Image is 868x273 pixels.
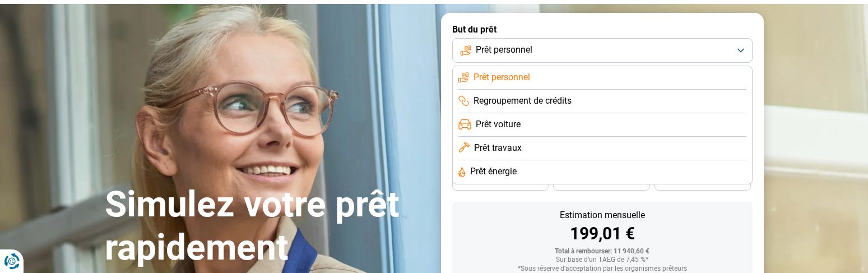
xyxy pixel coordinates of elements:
span: Prêt voiture [476,118,521,131]
span: Prêt personnel [476,44,532,56]
span: Regroupement de crédits [474,95,572,107]
span: Prêt énergie [470,165,517,178]
h1: Simulez votre prêt rapidement [105,183,428,270]
div: Sur base d'un TAEG de 7,45 %* [461,256,744,264]
span: Prêt personnel [474,71,530,84]
span: 36 mois [488,179,513,186]
div: 199,01 € [461,225,744,242]
span: Prêt travaux [474,142,522,154]
button: Prêt personnel [452,38,753,63]
div: *Sous réserve d'acceptation par les organismes prêteurs [461,265,744,273]
label: But du prêt [452,24,753,35]
div: Estimation mensuelle [461,211,744,220]
div: Total à rembourser: 11 940,60 € [461,248,744,256]
span: 24 mois [690,179,715,186]
span: 30 mois [589,179,614,186]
